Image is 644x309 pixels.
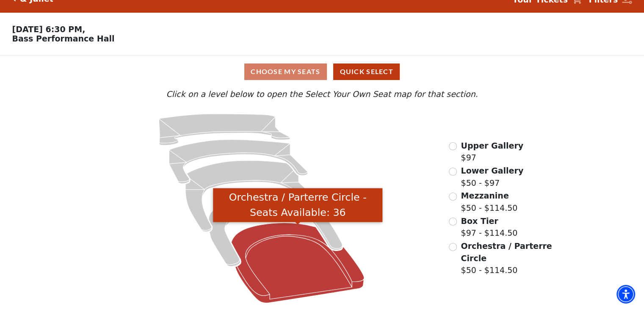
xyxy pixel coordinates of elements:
button: Quick Select [333,63,400,80]
label: $50 - $97 [461,165,523,189]
input: Mezzanine$50 - $114.50 [449,193,457,201]
span: Mezzanine [461,191,509,200]
input: Upper Gallery$97 [449,142,457,150]
label: $97 - $114.50 [461,215,517,239]
label: $50 - $114.50 [461,240,553,276]
input: Box Tier$97 - $114.50 [449,218,457,226]
span: Lower Gallery [461,166,523,175]
path: Orchestra / Parterre Circle - Seats Available: 36 [232,223,365,303]
input: Lower Gallery$50 - $97 [449,168,457,176]
input: Orchestra / Parterre Circle$50 - $114.50 [449,243,457,251]
span: Box Tier [461,216,498,226]
div: Accessibility Menu [616,285,635,303]
label: $97 [461,140,523,164]
path: Lower Gallery - Seats Available: 70 [169,140,308,184]
label: $50 - $114.50 [461,190,517,214]
span: Upper Gallery [461,141,523,150]
p: Click on a level below to open the Select Your Own Seat map for that section. [86,88,557,100]
path: Upper Gallery - Seats Available: 313 [159,114,290,145]
div: Orchestra / Parterre Circle - Seats Available: 36 [213,188,382,222]
span: Orchestra / Parterre Circle [461,241,552,263]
